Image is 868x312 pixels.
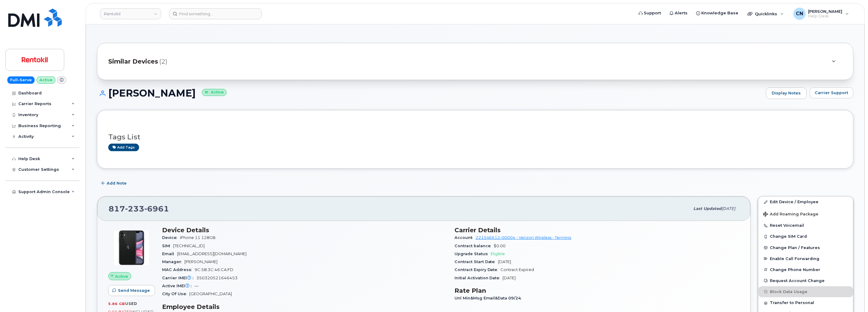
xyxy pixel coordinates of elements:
[498,259,511,264] span: [DATE]
[454,267,501,272] span: Contract Expiry Date
[189,292,232,296] span: [GEOGRAPHIC_DATA]
[759,220,853,231] button: Reset Voicemail
[694,206,722,211] span: Last updated
[759,207,853,220] button: Add Roaming Package
[454,226,740,234] h3: Carrier Details
[759,264,853,275] button: Change Phone Number
[184,259,217,264] span: [PERSON_NAME]
[196,276,238,280] span: 350320521646453
[162,244,173,248] span: SIM
[97,88,763,98] h1: [PERSON_NAME]
[173,244,205,248] span: [TECHNICAL_ID]
[759,231,853,242] button: Change SIM Card
[454,235,476,240] span: Account
[759,275,853,286] button: Request Account Change
[195,284,198,288] span: —
[454,244,494,248] span: Contract balance
[759,242,853,253] button: Change Plan / Features
[107,180,127,186] span: Add Note
[491,251,505,256] span: Eligible
[722,206,736,211] span: [DATE]
[115,273,128,279] span: Active
[162,292,189,296] span: City Of Use
[759,286,853,297] button: Block Data Usage
[494,244,506,248] span: $0.00
[97,178,132,189] button: Add Note
[454,259,498,264] span: Contract Start Date
[108,144,139,151] a: Add tags
[503,276,516,280] span: [DATE]
[454,276,503,280] span: Initial Activation Date
[770,256,820,261] span: Enable Call Forwarding
[162,284,195,288] span: Active IMEI
[841,285,863,307] iframe: Messenger Launcher
[162,251,177,256] span: Email
[162,276,196,280] span: Carrier IMEI
[162,303,447,310] h3: Employee Details
[109,204,169,213] span: 817
[125,204,144,213] span: 233
[501,267,534,272] span: Contract Expired
[454,287,740,294] h3: Rate Plan
[759,297,853,308] button: Transfer to Personal
[810,87,854,98] button: Carrier Support
[108,57,158,66] span: Similar Devices
[763,212,819,218] span: Add Roaming Package
[108,285,155,296] button: Send Message
[162,235,180,240] span: Device
[454,251,491,256] span: Upgrade Status
[195,267,233,272] span: 9C:58:3C:46:CA:FD
[162,226,447,234] h3: Device Details
[177,251,247,256] span: [EMAIL_ADDRESS][DOMAIN_NAME]
[476,235,572,240] a: 221546612-00004 - Verizon Wireless - Terminix
[162,267,195,272] span: MAC Address
[180,235,216,240] span: iPhone 11 128GB
[125,301,137,306] span: used
[113,229,150,266] img: iPhone_11.jpg
[108,302,125,306] span: 5.86 GB
[108,133,842,141] h3: Tags List
[815,90,848,96] span: Carrier Support
[162,259,184,264] span: Manager
[202,89,227,96] small: Active
[759,253,853,264] button: Enable Call Forwarding
[766,87,807,99] a: Display Notes
[454,296,525,300] span: Unl Min&Msg Email&Data 09/24
[159,57,167,66] span: (2)
[759,196,853,207] a: Edit Device / Employee
[770,245,820,250] span: Change Plan / Features
[144,204,169,213] span: 6961
[118,288,150,293] span: Send Message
